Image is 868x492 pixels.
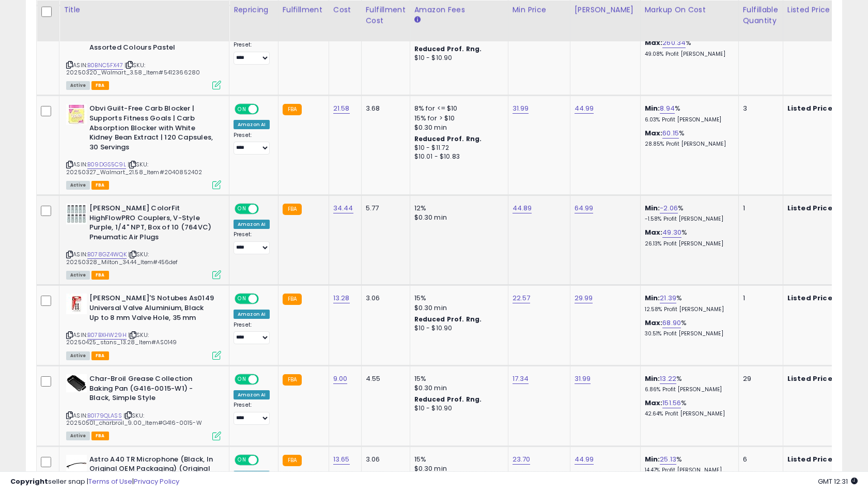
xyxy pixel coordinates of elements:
b: Reduced Prof. Rng. [414,315,482,324]
div: % [645,398,731,418]
a: 23.70 [513,454,531,465]
div: 4.55 [366,374,402,383]
b: Reduced Prof. Rng. [414,134,482,143]
span: FBA [91,81,109,90]
a: 64.99 [575,203,594,213]
a: 34.44 [333,203,353,213]
a: 21.58 [333,103,350,114]
div: Preset: [234,231,270,254]
b: [PERSON_NAME]'S Notubes As0149 Universal Valve Aluminium, Black Up to 8 mm Valve Hole, 35 mm [89,294,215,325]
a: 151.56 [662,398,681,408]
p: 6.03% Profit [PERSON_NAME] [645,116,731,124]
small: FBA [283,455,302,466]
div: 6 [743,455,775,464]
div: seller snap | | [10,477,179,487]
strong: Copyright [10,476,48,486]
a: -2.06 [660,203,678,213]
div: Title [64,5,225,16]
a: Terms of Use [88,476,132,486]
span: All listings currently available for purchase on Amazon [66,181,90,190]
div: Preset: [234,41,270,65]
div: 15% [414,374,500,383]
div: Repricing [234,5,274,16]
div: Preset: [234,132,270,155]
a: B0BNC5FX47 [87,61,123,70]
small: FBA [283,374,302,386]
a: 44.89 [513,203,532,213]
div: % [645,374,731,393]
a: 31.99 [575,374,591,384]
small: Amazon Fees. [414,16,421,25]
span: OFF [257,455,274,464]
div: Amazon AI [234,310,270,319]
small: FBA [283,104,302,115]
b: Min: [645,203,660,213]
div: Fulfillment [283,5,324,16]
a: 49.30 [662,227,681,238]
b: Min: [645,103,660,113]
div: Fulfillment Cost [366,5,406,26]
div: 5.77 [366,204,402,213]
p: 42.64% Profit [PERSON_NAME] [645,410,731,418]
a: 22.57 [513,293,531,303]
div: 15% [414,294,500,303]
th: The percentage added to the cost of goods (COGS) that forms the calculator for Min & Max prices. [640,1,738,41]
span: FBA [91,351,109,360]
img: 51HaPx-mZyL._SL40_.jpg [66,204,87,224]
img: 41XcGURbyJL._SL40_.jpg [66,374,87,392]
a: 9.00 [333,374,348,384]
div: 1 [743,294,775,303]
div: [PERSON_NAME] [575,5,636,16]
div: 29 [743,374,775,383]
p: 28.85% Profit [PERSON_NAME] [645,141,731,148]
div: 12% [414,204,500,213]
div: ASIN: [66,374,221,439]
p: 26.13% Profit [PERSON_NAME] [645,240,731,248]
div: % [645,204,731,223]
span: FBA [91,432,109,440]
div: 3.68 [366,104,402,113]
small: FBA [283,204,302,215]
div: 15% for > $10 [414,114,500,123]
span: | SKU: 20250328_Milton_34.44_Item#456def [66,250,178,266]
b: Obvi Guilt-Free Carb Blocker | Supports Fitness Goals | Carb Absorption Blocker with White Kidney... [89,104,215,155]
b: [PERSON_NAME] ColorFit HighFlowPRO Couplers, V-Style Purple, 1/4" NPT, Box of 10 (764VC) Pneumati... [89,204,215,244]
p: 6.86% Profit [PERSON_NAME] [645,386,731,393]
b: Min: [645,293,660,303]
div: $0.30 min [414,303,500,313]
p: 12.58% Profit [PERSON_NAME] [645,306,731,313]
div: % [645,294,731,313]
b: Reduced Prof. Rng. [414,395,482,404]
span: | SKU: 20250425_stans_13.28_Item#AS0149 [66,331,177,346]
div: Amazon AI [234,220,270,229]
b: Min: [645,374,660,383]
div: Fulfillable Quantity [743,5,779,26]
span: All listings currently available for purchase on Amazon [66,432,90,440]
a: 8.94 [660,103,675,114]
div: $10 - $10.90 [414,324,500,333]
span: ON [236,205,249,213]
div: $10 - $10.90 [414,404,500,413]
div: ASIN: [66,204,221,278]
div: 15% [414,455,500,464]
span: ON [236,105,249,114]
span: OFF [257,375,274,384]
a: 13.65 [333,454,350,465]
b: Max: [645,38,663,48]
span: | SKU: 20250501_charbroil_9.00_Item#G416-0015-W [66,411,202,427]
b: Reduced Prof. Rng. [414,44,482,53]
a: B07BXHW29H [87,331,127,340]
b: Listed Price: [787,203,834,213]
span: All listings currently available for purchase on Amazon [66,351,90,360]
a: 13.28 [333,293,350,303]
div: $0.30 min [414,213,500,222]
b: Listed Price: [787,374,834,383]
span: FBA [91,271,109,280]
div: ASIN: [66,294,221,359]
span: OFF [257,105,274,114]
a: 21.39 [660,293,676,303]
a: 13.22 [660,374,676,384]
span: | SKU: 20250327_Walmart_21.58_Item#2040852402 [66,160,202,176]
a: 60.15 [662,128,679,139]
p: 30.51% Profit [PERSON_NAME] [645,330,731,337]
